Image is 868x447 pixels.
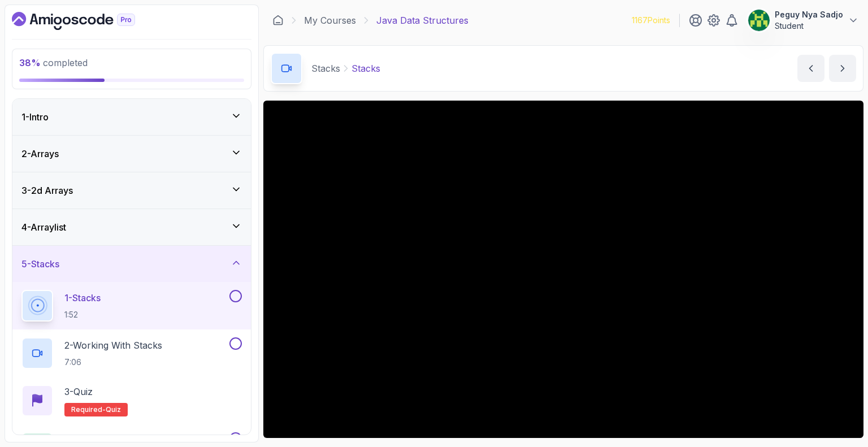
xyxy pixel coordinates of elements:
[106,405,121,414] span: quiz
[21,290,242,322] button: 1-Stacks1:52
[64,338,162,352] p: 2 - Working With Stacks
[21,110,49,124] h3: 1 - Intro
[748,10,770,31] img: user profile image
[64,291,101,305] p: 1 - Stacks
[632,15,670,26] p: 1167 Points
[12,246,251,282] button: 5-Stacks
[21,147,59,160] h3: 2 - Arrays
[263,101,863,438] iframe: 1 - Stacks
[19,57,88,68] span: completed
[12,136,251,172] button: 2-Arrays
[775,20,843,32] p: Student
[311,62,340,75] p: Stacks
[71,405,106,414] span: Required-
[64,432,115,446] p: 4 - Exercises
[12,172,251,209] button: 3-2d Arrays
[304,14,356,27] a: My Courses
[775,9,843,20] p: Peguy Nya Sadjo
[272,15,284,26] a: Dashboard
[12,209,251,245] button: 4-Arraylist
[376,14,468,27] p: Java Data Structures
[12,12,161,30] a: Dashboard
[21,257,59,271] h3: 5 - Stacks
[64,309,101,320] p: 1:52
[829,55,856,82] button: next content
[21,337,242,369] button: 2-Working With Stacks7:06
[21,385,242,416] button: 3-QuizRequired-quiz
[64,385,93,398] p: 3 - Quiz
[797,55,824,82] button: previous content
[12,99,251,135] button: 1-Intro
[21,184,73,197] h3: 3 - 2d Arrays
[351,62,380,75] p: Stacks
[19,57,41,68] span: 38 %
[64,357,162,368] p: 7:06
[748,9,859,32] button: user profile imagePeguy Nya SadjoStudent
[21,220,66,234] h3: 4 - Arraylist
